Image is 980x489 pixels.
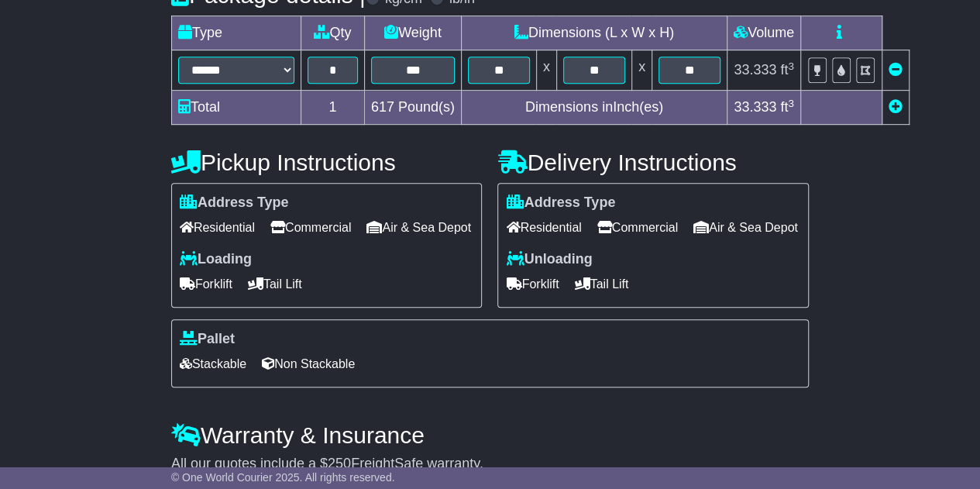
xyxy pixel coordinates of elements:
td: Dimensions in Inch(es) [461,91,727,125]
td: Pound(s) [364,91,461,125]
span: Tail Lift [248,272,302,296]
h4: Warranty & Insurance [171,422,809,448]
span: 33.333 [734,62,776,77]
td: Volume [727,16,800,50]
label: Address Type [506,195,615,212]
td: Weight [364,16,461,50]
label: Pallet [180,331,235,348]
span: ft [780,99,794,115]
span: Commercial [597,215,678,239]
h4: Pickup Instructions [171,150,483,175]
sup: 3 [788,60,794,72]
label: Unloading [506,251,592,268]
span: Forklift [180,272,232,296]
div: All our quotes include a $ FreightSafe warranty. [171,456,809,473]
span: Commercial [270,215,351,239]
span: ft [780,62,794,77]
span: Residential [506,215,581,239]
span: Air & Sea Depot [693,215,798,239]
span: © One World Courier 2025. All rights reserved. [171,471,395,484]
td: x [631,50,652,91]
span: 617 [371,99,394,115]
a: Add new item [889,99,903,115]
h4: Delivery Instructions [497,150,809,175]
span: Stackable [180,352,246,376]
span: Residential [180,215,255,239]
a: Remove this item [889,62,903,77]
label: Loading [180,251,252,268]
sup: 3 [788,98,794,109]
span: Tail Lift [574,272,628,296]
span: 250 [328,456,351,471]
span: Non Stackable [262,352,355,376]
td: 1 [301,91,364,125]
span: 33.333 [734,99,776,115]
span: Forklift [506,272,559,296]
td: Qty [301,16,364,50]
td: x [536,50,556,91]
label: Address Type [180,195,289,212]
td: Dimensions (L x W x H) [461,16,727,50]
td: Total [171,91,301,125]
td: Type [171,16,301,50]
span: Air & Sea Depot [366,215,471,239]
